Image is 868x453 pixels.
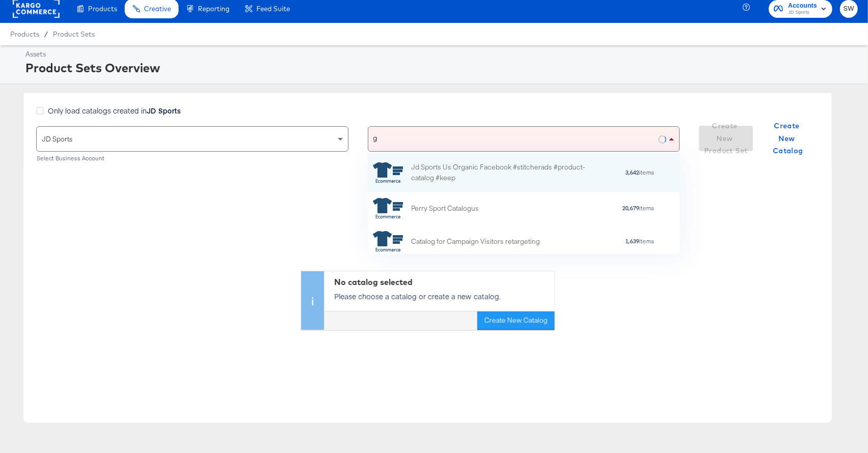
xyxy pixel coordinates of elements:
[844,3,854,15] span: SW
[411,236,540,247] div: Catalog for Campaign Visitors retargeting
[334,291,549,301] p: Please choose a catalog or create a new catalog.
[88,5,117,13] span: Products
[479,205,655,212] div: items
[411,203,479,214] div: Perry Sport Catalogus
[147,105,181,116] strong: JD Sports
[622,204,639,212] strong: 20,679
[10,30,39,38] span: Products
[761,126,815,151] button: Create New Catalog
[198,5,229,13] span: Reporting
[53,30,95,38] a: Product Sets
[48,105,181,116] span: Only load catalogs created in
[540,238,655,245] div: items
[25,59,855,76] div: Product Sets Overview
[334,276,549,288] div: No catalog selected
[39,30,53,38] span: /
[25,49,855,59] div: Assets
[42,134,73,144] span: JD Sports
[411,162,589,183] div: Jd Sports Us Organic Facebook #stitcherads #product-catalog #keep
[788,1,817,11] span: Accounts
[256,5,290,13] span: Feed Suite
[477,312,555,330] button: Create New Catalog
[788,9,817,17] span: JD Sports
[589,169,655,176] div: items
[765,120,811,157] span: Create New Catalog
[36,155,349,162] div: Select Business Account
[625,168,639,176] strong: 3,642
[144,5,171,13] span: Creative
[368,153,680,255] div: grid
[625,237,639,245] strong: 1,639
